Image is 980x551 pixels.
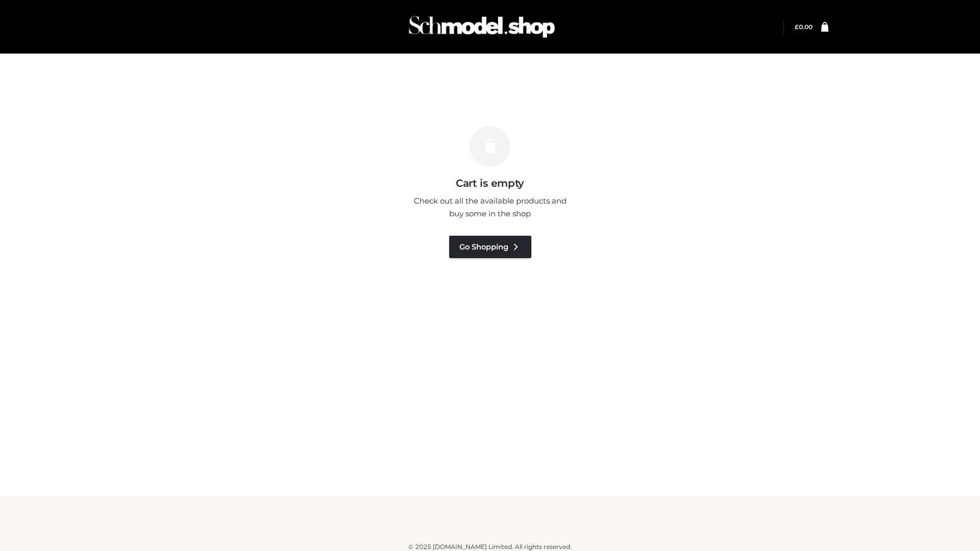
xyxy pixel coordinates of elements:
[795,23,799,31] span: £
[795,23,813,31] a: £0.00
[408,194,572,220] p: Check out all the available products and buy some in the shop
[449,236,531,258] a: Go Shopping
[405,7,558,47] img: Schmodel Admin 964
[795,23,813,31] bdi: 0.00
[175,177,805,189] h3: Cart is empty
